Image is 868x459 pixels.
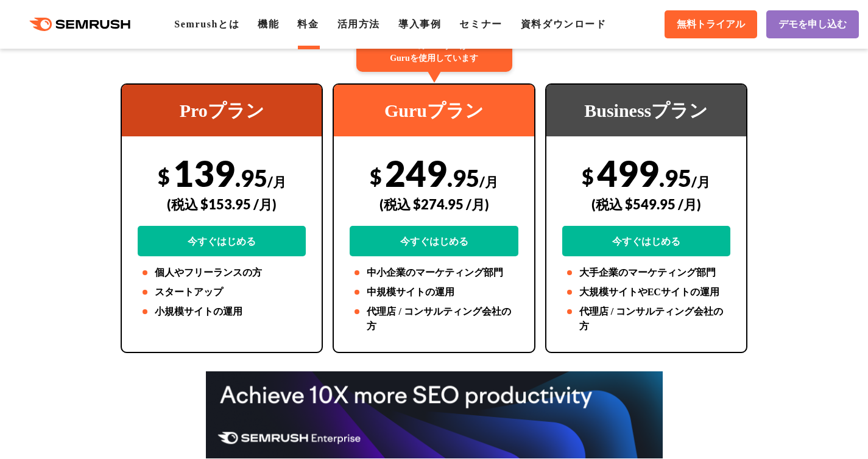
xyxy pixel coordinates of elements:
[337,19,380,29] a: 活用方法
[479,173,498,190] span: /月
[356,33,512,72] div: 67%のユーザーが Guruを使用しています
[691,173,710,190] span: /月
[350,265,518,280] li: 中小企業のマーケティング部門
[582,164,594,189] span: $
[138,226,306,256] a: 今すぐはじめる
[562,304,730,334] li: 代理店 / コンサルティング会社の方
[138,265,306,280] li: 個人やフリーランスの方
[350,304,518,334] li: 代理店 / コンサルティング会社の方
[235,164,267,192] span: .95
[398,19,441,29] a: 導入事例
[370,164,382,189] span: $
[562,285,730,300] li: 大規模サイトやECサイトの運用
[521,19,607,29] a: 資料ダウンロード
[562,183,730,226] div: (税込 $549.95 /月)
[258,19,279,29] a: 機能
[778,18,847,31] span: デモを申し込む
[350,183,518,226] div: (税込 $274.95 /月)
[350,285,518,300] li: 中規模サイトの運用
[138,183,306,226] div: (税込 $153.95 /月)
[334,85,534,136] div: Guruプラン
[562,152,730,256] div: 499
[766,10,859,38] a: デモを申し込む
[350,152,518,256] div: 249
[665,10,757,38] a: 無料トライアル
[158,164,170,189] span: $
[138,285,306,300] li: スタートアップ
[659,164,691,192] span: .95
[138,152,306,256] div: 139
[546,85,746,136] div: Businessプラン
[677,18,745,31] span: 無料トライアル
[562,226,730,256] a: 今すぐはじめる
[447,164,479,192] span: .95
[267,173,286,190] span: /月
[174,19,239,29] a: Semrushとは
[297,19,319,29] a: 料金
[138,304,306,319] li: 小規模サイトの運用
[350,226,518,256] a: 今すぐはじめる
[459,19,502,29] a: セミナー
[562,265,730,280] li: 大手企業のマーケティング部門
[122,85,322,136] div: Proプラン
